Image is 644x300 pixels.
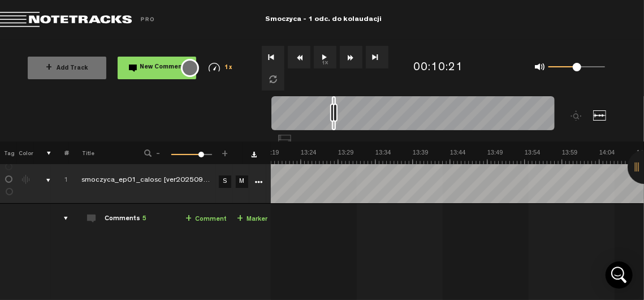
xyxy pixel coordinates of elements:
[209,63,220,72] img: speedometer.svg
[28,57,106,79] button: +Add Track
[288,46,310,68] button: Rewind
[53,213,70,224] div: comments
[33,158,51,204] td: comments, stamps & drawings
[68,158,215,204] td: Click to edit the title smoczyca_ep01_calosc [ver20250903]
[35,175,53,186] div: comments, stamps & drawings
[18,175,35,185] div: Change the color of the waveform
[262,46,284,68] button: Go to beginning
[81,175,228,187] div: Click to edit the title
[105,215,146,224] div: Comments
[251,152,257,157] a: Download comments
[69,142,129,164] th: Title
[154,148,163,155] span: -
[237,215,243,224] span: +
[16,158,33,204] td: Change the color of the waveform
[140,65,185,71] span: New Comment
[219,175,231,188] a: S
[53,175,70,186] div: Click to change the order number
[185,213,227,226] a: Comment
[253,176,264,186] a: More
[237,213,267,226] a: Marker
[366,46,388,68] button: Go to end
[17,142,34,164] th: Color
[51,142,69,164] th: #
[51,158,68,204] td: Click to change the order number 1
[181,59,199,77] div: {{ tooltip_message }}
[142,216,146,222] span: 5
[185,215,192,224] span: +
[46,63,52,72] span: +
[340,46,362,68] button: Fast Forward
[413,60,463,76] div: 00:10:21
[224,65,232,71] span: 1x
[118,57,196,79] button: New Comment
[606,262,633,289] div: Open Intercom Messenger
[46,66,88,72] span: Add Track
[201,63,240,72] div: 1x
[262,68,284,91] button: Loop
[236,175,248,188] a: M
[314,46,336,68] button: 1x
[221,148,230,155] span: +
